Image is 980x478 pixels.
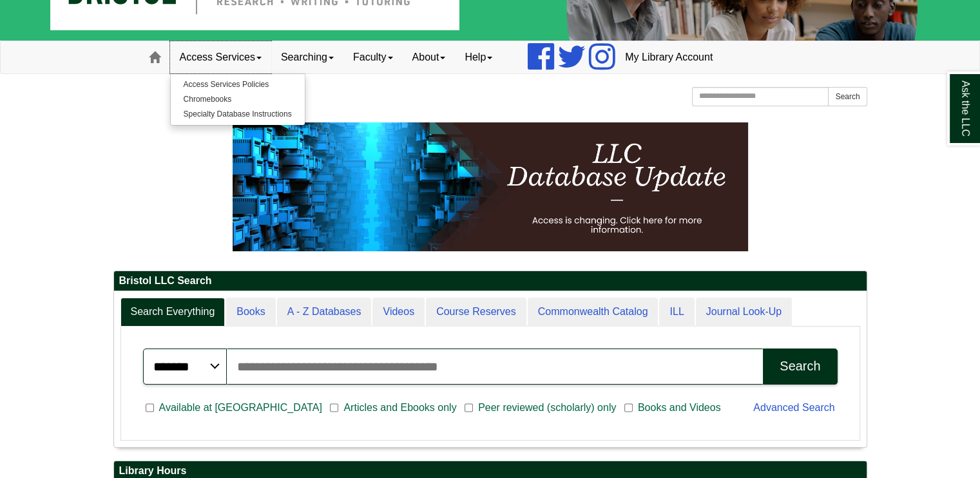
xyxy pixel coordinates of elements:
[403,41,456,73] a: About
[615,41,722,73] a: My Library Account
[330,402,338,414] input: Articles and Ebooks only
[780,359,820,374] div: Search
[465,402,473,414] input: Peer reviewed (scholarly) only
[473,400,621,416] span: Peer reviewed (scholarly) only
[343,41,403,73] a: Faculty
[828,87,867,106] button: Search
[170,41,271,73] a: Access Services
[154,400,327,416] span: Available at [GEOGRAPHIC_DATA]
[455,41,502,73] a: Help
[146,402,154,414] input: Available at [GEOGRAPHIC_DATA]
[426,298,526,327] a: Course Reserves
[233,122,748,251] img: HTML tutorial
[528,298,658,327] a: Commonwealth Catalog
[171,77,305,92] a: Access Services Policies
[271,41,343,73] a: Searching
[171,107,305,122] a: Specialty Database Instructions
[696,298,792,327] a: Journal Look-Up
[226,298,275,327] a: Books
[372,298,425,327] a: Videos
[120,298,226,327] a: Search Everything
[633,400,726,416] span: Books and Videos
[659,298,694,327] a: ILL
[338,400,461,416] span: Articles and Ebooks only
[277,298,372,327] a: A - Z Databases
[624,402,633,414] input: Books and Videos
[753,402,834,413] a: Advanced Search
[114,271,867,291] h2: Bristol LLC Search
[171,92,305,107] a: Chromebooks
[763,349,837,385] button: Search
